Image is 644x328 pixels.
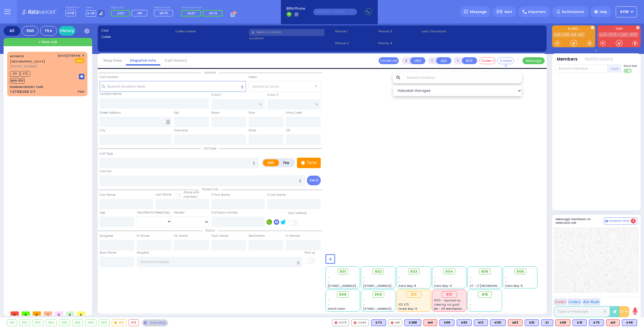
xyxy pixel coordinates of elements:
span: 0 [33,311,41,316]
img: red-radio-icon.svg [391,321,394,324]
span: ✕ [82,53,84,58]
a: KJFD [599,33,608,37]
span: [STREET_ADDRESS][PERSON_NAME] [363,284,415,288]
label: Apt [174,111,179,115]
button: KY18 [616,6,637,17]
div: 909 [99,320,109,326]
label: Cross 2 [267,93,278,97]
span: K75 [20,71,30,77]
label: Caller: [101,35,173,39]
span: Patient info [199,187,221,191]
span: Alert [504,9,512,14]
label: Cross 1 [211,93,221,97]
label: Call Type [100,152,113,156]
div: BLS [541,319,553,326]
span: [STREET_ADDRESS][PERSON_NAME] [363,307,415,311]
span: 918 [482,292,488,297]
div: ALS [423,319,437,326]
div: BLS [404,319,421,326]
a: Map View [99,58,126,63]
span: FD73 [209,11,217,15]
div: M3 [606,319,620,326]
label: Dispatcher [66,6,79,9]
a: Call History [160,58,191,63]
button: BUS [462,57,477,64]
span: [DATE] 11:56 PM [58,54,80,58]
label: Lines [86,6,105,9]
span: - [505,275,507,280]
a: M3 [571,33,577,37]
span: 0 [55,311,63,316]
div: 913 [442,291,457,298]
span: Location [201,71,219,75]
span: K-18 [86,10,96,17]
div: ALS [555,319,570,326]
div: - [470,298,500,303]
input: (000)000-00000 [313,9,357,15]
label: On Scene [174,234,188,238]
a: Dispatch info [126,58,160,63]
span: AT - 2 [GEOGRAPHIC_DATA] [470,284,511,288]
span: Phone 3 [378,29,420,34]
label: Caller name [175,29,247,34]
label: Back Home [100,251,116,255]
span: 905 [481,269,488,274]
div: K68 [555,319,570,326]
label: From Scene [211,234,228,238]
div: ALS [508,319,523,326]
img: message.svg [464,10,468,14]
button: UNIT [410,57,425,64]
label: EMS [263,159,279,166]
span: K127 [118,11,125,15]
span: Important [528,9,546,14]
a: MONROE [GEOGRAPHIC_DATA] [10,54,45,64]
span: KY101 - reported by KY72 [434,298,468,303]
label: Location [249,36,333,41]
div: BLS [589,319,604,326]
span: Forest Bay-3 [399,307,417,311]
span: 906 [516,269,524,274]
span: BUS-912 [10,78,25,84]
div: Year/Month/Week/Day [137,210,172,215]
label: Location Name [100,92,121,96]
label: City [100,128,105,133]
span: - [328,298,329,303]
div: See map [142,319,168,326]
label: State [249,128,256,133]
span: Notifications [562,9,584,14]
div: 908 [86,320,96,326]
label: In Service [286,234,300,238]
div: 913 [129,320,139,326]
div: K49 [622,319,637,326]
span: Phone 4 [378,41,420,46]
div: BLS [457,319,472,326]
span: 0 [66,311,74,316]
div: M4 [423,319,437,326]
div: 905 [59,320,70,326]
a: CAR2 [618,33,629,37]
label: Medic on call [154,6,175,9]
button: Notifications [585,56,613,63]
button: Message [523,57,545,64]
img: Logo [22,8,59,15]
div: - [470,303,500,307]
span: 901 [340,269,346,274]
label: Cad: [101,28,173,33]
label: Floor [249,111,255,115]
span: Other building occupants [166,120,170,124]
span: Select an area [252,84,279,89]
span: K31, K75 [399,303,409,307]
small: Share with [183,190,199,194]
button: Code-1 [479,57,496,64]
img: comment-alt.png [605,220,608,223]
label: Turn off text [624,68,632,74]
div: Fire [40,26,57,36]
input: Search location [403,72,522,83]
span: Help [600,9,607,14]
label: Destination [249,234,265,238]
div: 901 [7,320,17,326]
span: - [399,280,400,284]
span: Sanz Bay-4 [434,284,452,288]
label: Call back number [211,210,238,215]
span: Sanz Bay-5 [505,284,523,288]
